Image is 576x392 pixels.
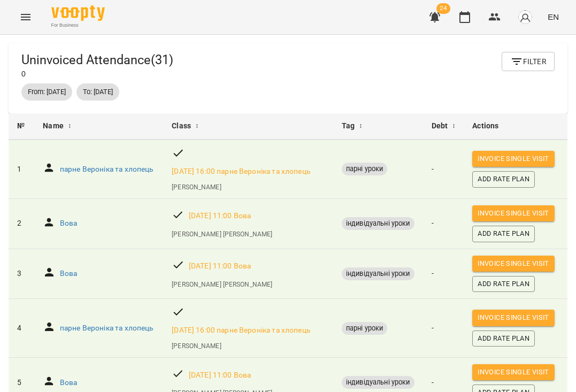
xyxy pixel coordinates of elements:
span: Add Rate plan [478,278,529,290]
a: парне Вероніка та хлопець [60,323,153,334]
div: Actions [472,120,559,133]
button: Invoice single visit [472,310,554,326]
a: [PERSON_NAME] [172,341,221,351]
span: 24 [436,3,450,14]
div: № [17,120,26,133]
span: Tag [342,120,355,133]
p: - [432,378,456,388]
span: Add Rate plan [478,333,529,344]
span: Add Rate plan [478,173,529,185]
span: To: [DATE] [76,87,119,97]
span: Invoice single visit [478,258,549,270]
span: парні уроки [342,164,388,174]
a: Вова [60,378,78,388]
p: - [432,164,456,175]
span: парні уроки [342,324,388,333]
span: індивідуальні уроки [342,378,414,387]
span: Name [43,120,64,133]
h5: Uninvoiced Attendance ( 31 ) [21,52,173,68]
a: [DATE] 11:00 Вова [189,370,251,381]
button: Invoice single visit [472,256,554,272]
a: [DATE] 11:00 Вова [189,261,251,272]
div: 0 [21,52,173,79]
span: Debt [432,120,448,133]
button: Filter [502,52,555,71]
span: Invoice single visit [478,207,549,219]
button: Add Rate plan [472,171,535,187]
a: Вова [60,218,78,229]
a: [PERSON_NAME] [172,182,221,192]
a: [DATE] 16:00 парне Вероніка та хлопець [172,325,310,336]
a: [PERSON_NAME] [PERSON_NAME] [172,280,272,289]
button: Invoice single visit [472,364,554,380]
button: Invoice single visit [472,205,554,221]
span: Add Rate plan [478,228,529,240]
span: індивідуальні уроки [342,219,414,228]
span: Filter [510,55,546,68]
span: ↕ [68,120,71,133]
span: ↕ [359,120,362,133]
td: 3 [9,249,34,299]
span: Invoice single visit [478,153,549,165]
img: Voopty Logo [51,5,105,21]
button: Invoice single visit [472,151,554,167]
p: - [432,323,456,334]
button: Menu [13,4,39,30]
span: Class [172,120,191,133]
td: 1 [9,140,34,198]
a: [DATE] 16:00 парне Вероніка та хлопець [172,166,310,177]
a: [DATE] 11:00 Вова [189,211,251,221]
span: Invoice single visit [478,312,549,324]
a: Вова [60,268,78,279]
span: Invoice single visit [478,366,549,378]
button: Add Rate plan [472,276,535,292]
button: EN [543,7,563,27]
a: парне Вероніка та хлопець [60,164,153,175]
span: EN [548,11,559,22]
img: avatar_s.png [518,10,533,25]
td: 4 [9,299,34,358]
p: - [432,218,456,229]
button: Add Rate plan [472,330,535,347]
span: індивідуальні уроки [342,269,414,279]
td: 2 [9,198,34,249]
span: ↕ [452,120,455,133]
span: From: [DATE] [21,87,72,97]
a: [PERSON_NAME] [PERSON_NAME] [172,229,272,239]
span: For Business [51,22,105,29]
span: ↕ [195,120,198,133]
p: - [432,268,456,279]
button: Add Rate plan [472,226,535,242]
